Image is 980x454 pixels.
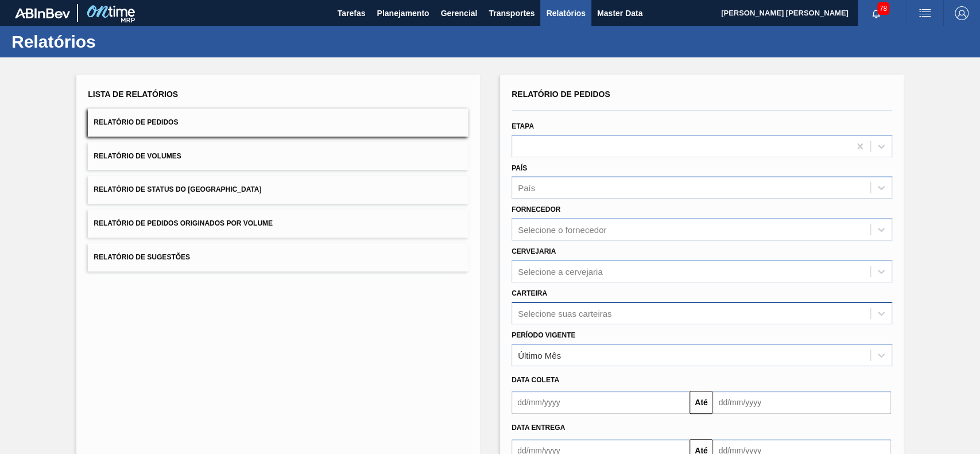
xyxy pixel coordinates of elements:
label: Período Vigente [512,331,575,339]
label: Etapa [512,122,534,130]
span: Relatório de Pedidos [512,90,610,99]
button: Relatório de Status do [GEOGRAPHIC_DATA] [88,176,468,204]
span: Tarefas [338,6,366,20]
span: Gerencial [441,6,478,20]
label: País [512,164,527,172]
button: Relatório de Volumes [88,142,468,170]
span: Planejamento [377,6,429,20]
span: Master Data [597,6,642,20]
span: Relatório de Pedidos [94,118,178,126]
img: userActions [918,6,932,20]
div: Último Mês [518,350,561,360]
span: Relatórios [546,6,585,20]
button: Relatório de Pedidos Originados por Volume [88,209,468,238]
div: Selecione a cervejaria [518,266,603,276]
span: Lista de Relatórios [88,90,178,99]
input: dd/mm/yyyy [712,391,890,414]
span: Data Entrega [512,424,565,432]
button: Notificações [858,5,894,21]
button: Até [690,391,712,414]
span: Relatório de Volumes [94,152,181,160]
span: Transportes [489,6,534,20]
button: Relatório de Pedidos [88,108,468,137]
span: 78 [877,2,889,15]
label: Fornecedor [512,205,560,214]
label: Cervejaria [512,247,556,255]
div: Selecione o fornecedor [518,225,606,235]
img: Logout [955,6,969,20]
span: Data coleta [512,376,559,384]
div: Selecione suas carteiras [518,308,611,318]
span: Relatório de Sugestões [94,253,190,261]
input: dd/mm/yyyy [512,391,690,414]
span: Relatório de Pedidos Originados por Volume [94,219,273,227]
label: Carteira [512,289,547,297]
h1: Relatórios [11,35,215,48]
div: País [518,183,535,193]
img: TNhmsLtSVTkK8tSr43FrP2fwEKptu5GPRR3wAAAABJRU5ErkJggg== [15,8,70,18]
button: Relatório de Sugestões [88,243,468,271]
span: Relatório de Status do [GEOGRAPHIC_DATA] [94,185,261,193]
